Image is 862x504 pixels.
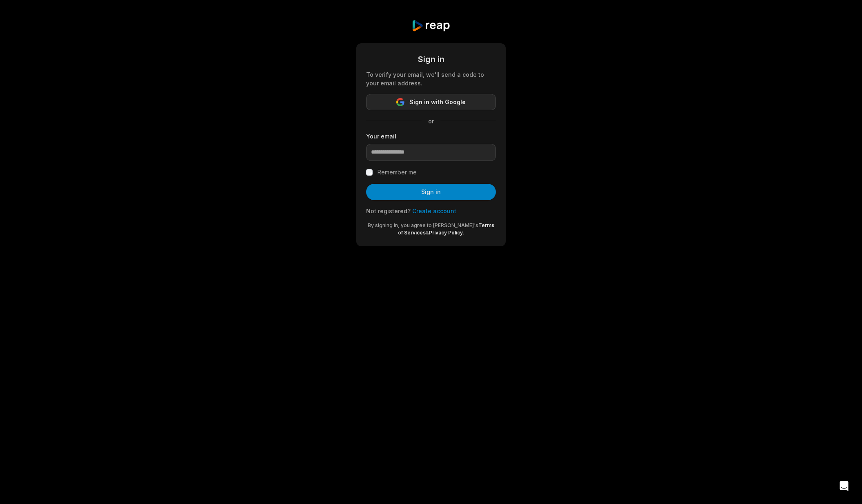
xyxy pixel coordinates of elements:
[366,207,411,214] span: Not registered?
[366,70,496,87] div: To verify your email, we'll send a code to your email address.
[366,184,496,200] button: Sign in
[368,222,478,228] span: By signing in, you agree to [PERSON_NAME]'s
[409,97,466,107] span: Sign in with Google
[378,167,417,177] label: Remember me
[366,94,496,110] button: Sign in with Google
[834,476,854,496] div: Open Intercom Messenger
[411,20,450,32] img: reap
[426,230,429,236] span: &
[422,117,440,125] span: or
[366,53,496,65] div: Sign in
[429,230,463,236] a: Privacy Policy
[412,207,456,214] a: Create account
[366,132,496,140] label: Your email
[398,222,494,236] a: Terms of Services
[463,230,464,236] span: .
